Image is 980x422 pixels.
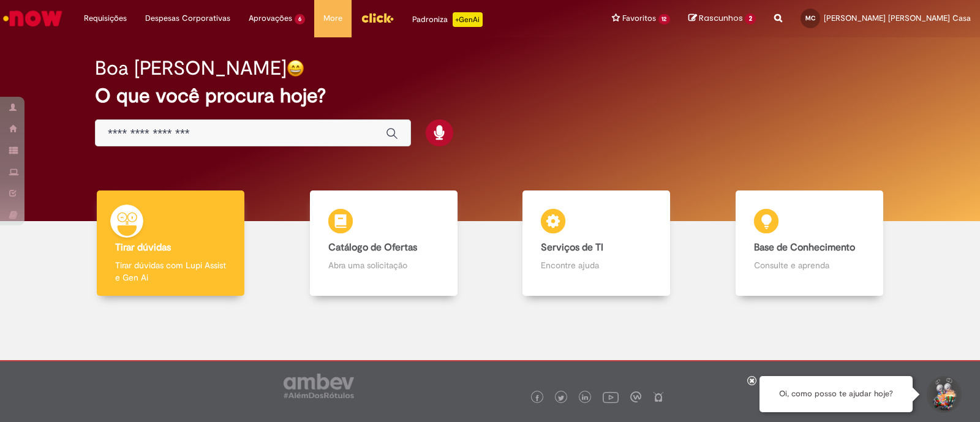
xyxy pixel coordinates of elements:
[95,85,885,107] h2: O que você procura hoje?
[115,241,171,254] b: Tirar dúvidas
[328,241,417,254] b: Catálogo de Ofertas
[699,12,743,24] span: Rascunhos
[1,6,64,31] img: ServiceNow
[287,59,304,77] img: happy-face.png
[582,394,588,402] img: logo_footer_linkedin.png
[328,259,439,271] p: Abra uma solicitação
[541,259,652,271] p: Encontre ajuda
[745,13,756,24] span: 2
[361,9,394,27] img: click_logo_yellow_360x200.png
[145,12,230,24] span: Despesas Corporativas
[277,190,491,296] a: Catálogo de Ofertas Abra uma solicitação
[490,190,703,296] a: Serviços de TI Encontre ajuda
[622,12,656,24] span: Favoritos
[284,374,354,398] img: logo_footer_ambev_rotulo_gray.png
[925,376,962,413] button: Iniciar Conversa de Suporte
[534,395,540,401] img: logo_footer_facebook.png
[754,241,855,254] b: Base de Conhecimento
[754,259,865,271] p: Consulte e aprenda
[630,391,641,402] img: logo_footer_workplace.png
[84,12,127,24] span: Requisições
[95,58,287,79] h2: Boa [PERSON_NAME]
[688,13,756,24] a: Rascunhos
[824,13,971,23] span: [PERSON_NAME] [PERSON_NAME] Casa
[653,391,664,402] img: logo_footer_naosei.png
[453,12,483,27] p: +GenAi
[323,12,342,24] span: More
[115,259,226,284] p: Tirar dúvidas com Lupi Assist e Gen Ai
[249,12,292,24] span: Aprovações
[412,12,483,27] div: Padroniza
[658,14,671,24] span: 12
[603,389,619,405] img: logo_footer_youtube.png
[295,14,305,24] span: 6
[541,241,603,254] b: Serviços de TI
[759,376,913,412] div: Oi, como posso te ajudar hoje?
[64,190,277,296] a: Tirar dúvidas Tirar dúvidas com Lupi Assist e Gen Ai
[703,190,916,296] a: Base de Conhecimento Consulte e aprenda
[558,395,564,401] img: logo_footer_twitter.png
[805,14,815,22] span: MC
